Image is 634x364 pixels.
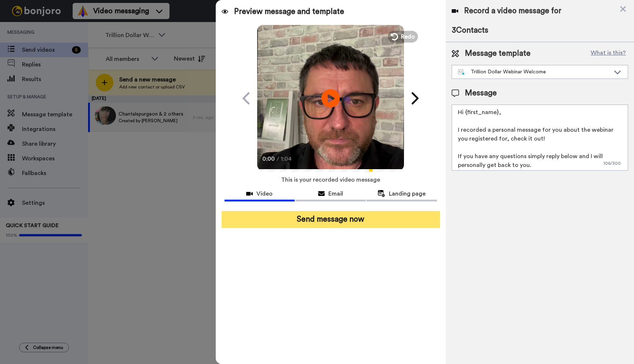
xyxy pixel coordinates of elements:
[262,154,275,163] span: 0:00
[277,154,279,163] span: /
[256,189,273,198] span: Video
[589,48,628,59] button: What is this?
[465,88,497,99] span: Message
[465,48,531,59] span: Message template
[281,154,294,163] span: 1:04
[328,189,343,198] span: Email
[281,172,380,188] span: This is your recorded video message
[222,211,440,228] button: Send message now
[458,69,465,75] img: nextgen-template.svg
[389,189,426,198] span: Landing page
[452,105,628,171] textarea: Hi {first_name}, I recorded a personal message for you about the webinar you registered for, chec...
[458,68,610,76] div: Trillion Dollar Webinar Welcome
